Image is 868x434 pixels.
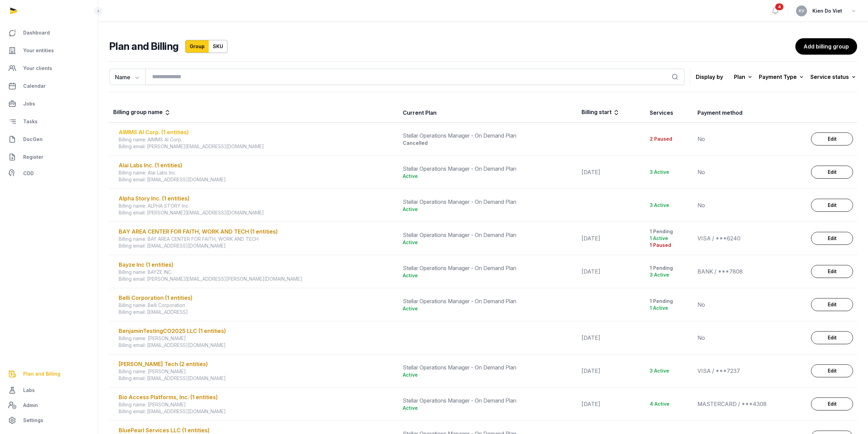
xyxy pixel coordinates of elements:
[119,335,395,342] div: Billing name: [PERSON_NAME]
[650,136,689,142] div: 2 Paused
[119,202,395,209] div: Billing name: ALPHA STORY Inc.
[5,398,92,412] a: Admin
[403,272,573,279] div: Active
[403,305,573,312] div: Active
[119,368,395,375] div: Billing name: [PERSON_NAME]
[23,370,60,378] span: Plan and Billing
[811,166,853,179] a: Edit
[697,135,803,143] div: No
[119,342,395,349] div: Billing email: [EMAIL_ADDRESS][DOMAIN_NAME]
[403,264,573,272] div: Stellar Operations Manager - On Demand Plan
[759,72,805,82] div: Payment Type
[650,228,689,235] div: 1 Pending
[582,108,620,117] div: Billing start
[119,408,395,415] div: Billing email: [EMAIL_ADDRESS][DOMAIN_NAME]
[119,143,395,150] div: Billing email: [PERSON_NAME][EMAIL_ADDRESS][DOMAIN_NAME]
[650,169,689,176] div: 3 Active
[23,416,43,424] span: Settings
[403,140,573,146] div: Cancelled
[697,334,803,342] div: No
[650,367,689,374] div: 3 Active
[5,167,92,180] a: CDD
[403,206,573,213] div: Active
[109,69,145,85] button: Name
[119,176,395,183] div: Billing email: [EMAIL_ADDRESS][DOMAIN_NAME]
[119,169,395,176] div: Billing name: Alai Labs Inc.
[811,298,853,311] a: Edit
[119,128,395,136] div: AIMMS AI Corp. (1 entities)
[5,149,92,165] a: Register
[650,109,673,117] div: Services
[5,131,92,148] a: DocGen
[119,309,395,316] div: Billing email: [EMAIL_ADDRESS]
[119,136,395,143] div: Billing name: AIMMS AI Corp.
[5,382,92,398] a: Labs
[811,331,853,344] a: Edit
[5,412,92,429] a: Settings
[209,40,227,53] a: SKU
[775,3,783,10] span: 4
[5,78,92,94] a: Calendar
[403,131,573,140] div: Stellar Operations Manager - On Demand Plan
[577,354,646,388] td: [DATE]
[811,132,853,145] a: Edit
[23,100,35,108] span: Jobs
[23,82,46,90] span: Calendar
[650,265,689,271] div: 1 Pending
[5,60,92,76] a: Your clients
[5,366,92,382] a: Plan and Billing
[403,372,573,378] div: Active
[119,261,395,269] div: Bayze Inc (1 entities)
[697,300,803,309] div: No
[23,135,43,143] span: DocGen
[650,202,689,209] div: 3 Active
[403,109,437,117] div: Current Plan
[5,96,92,112] a: Jobs
[23,386,35,394] span: Labs
[403,239,573,246] div: Active
[119,227,395,236] div: BAY AREA CENTER FOR FAITH, WORK AND TECH (1 entities)
[185,40,209,53] a: Group
[119,276,395,282] div: Billing email: [PERSON_NAME][EMAIL_ADDRESS][PERSON_NAME][DOMAIN_NAME]
[403,363,573,372] div: Stellar Operations Manager - On Demand Plan
[697,109,742,117] div: Payment method
[697,400,803,408] div: MASTERCARD / ***4308
[403,173,573,180] div: Active
[697,168,803,176] div: No
[577,321,646,354] td: [DATE]
[119,401,395,408] div: Billing name: [PERSON_NAME]
[119,393,395,401] div: Bio Access Platforms, Inc. (1 entities)
[403,396,573,405] div: Stellar Operations Manager - On Demand Plan
[577,388,646,421] td: [DATE]
[811,364,853,377] a: Edit
[650,271,689,278] div: 3 Active
[119,269,395,276] div: Billing name: BAYZE INC.
[113,108,171,117] div: Billing group name
[650,298,689,305] div: 1 Pending
[403,198,573,206] div: Stellar Operations Manager - On Demand Plan
[23,64,52,72] span: Your clients
[650,242,689,249] div: 1 Paused
[796,5,807,16] button: KV
[119,194,395,202] div: Alpha Story Inc. (1 entities)
[23,46,54,55] span: Your entities
[5,42,92,59] a: Your entities
[811,265,853,278] a: Edit
[403,297,573,305] div: Stellar Operations Manager - On Demand Plan
[23,401,38,409] span: Admin
[5,113,92,130] a: Tasks
[119,236,395,242] div: Billing name: BAY AREA CENTER FOR FAITH, WORK AND TECH
[23,153,43,161] span: Register
[811,232,853,245] a: Edit
[119,209,395,216] div: Billing email: [PERSON_NAME][EMAIL_ADDRESS][DOMAIN_NAME]
[119,242,395,249] div: Billing email: [EMAIL_ADDRESS][DOMAIN_NAME]
[403,165,573,173] div: Stellar Operations Manager - On Demand Plan
[119,375,395,382] div: Billing email: [EMAIL_ADDRESS][DOMAIN_NAME]
[109,40,178,53] h2: Plan and Billing
[650,401,689,407] div: 4 Active
[734,72,753,82] div: Plan
[650,235,689,242] div: 1 Active
[799,9,805,13] span: KV
[119,327,395,335] div: BenjaminTestingCO2025 LLC (1 entities)
[23,29,50,37] span: Dashboard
